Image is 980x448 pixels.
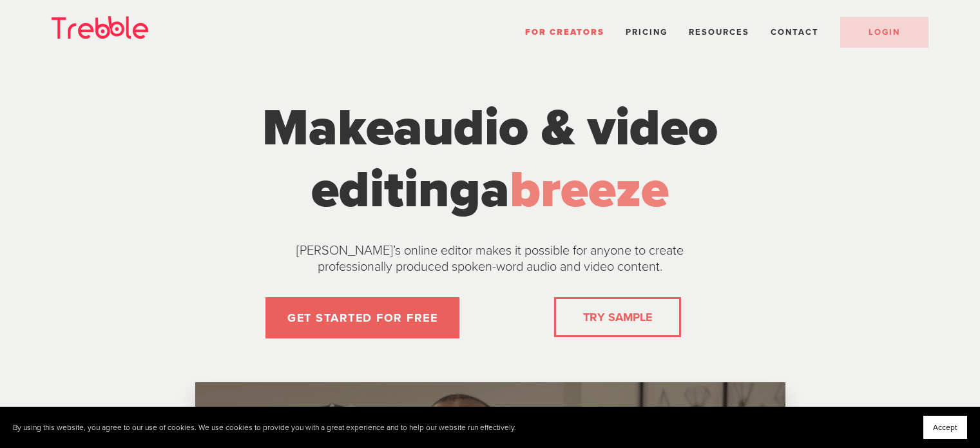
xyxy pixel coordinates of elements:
[923,416,967,439] button: Accept
[510,159,669,221] span: breeze
[869,27,900,37] span: LOGIN
[626,27,668,37] a: Pricing
[525,27,604,37] a: For Creators
[771,27,819,37] a: Contact
[265,243,716,275] p: [PERSON_NAME]’s online editor makes it possible for anyone to create professionally produced spok...
[265,297,459,338] a: GET STARTED FOR FREE
[394,97,718,159] span: audio & video
[689,27,749,37] span: Resources
[52,16,148,39] img: Trebble
[578,304,657,330] a: TRY SAMPLE
[840,17,928,48] a: LOGIN
[311,159,481,221] span: editing
[13,423,516,433] p: By using this website, you agree to our use of cookies. We use cookies to provide you with a grea...
[249,97,732,221] h1: Make a
[933,423,957,432] span: Accept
